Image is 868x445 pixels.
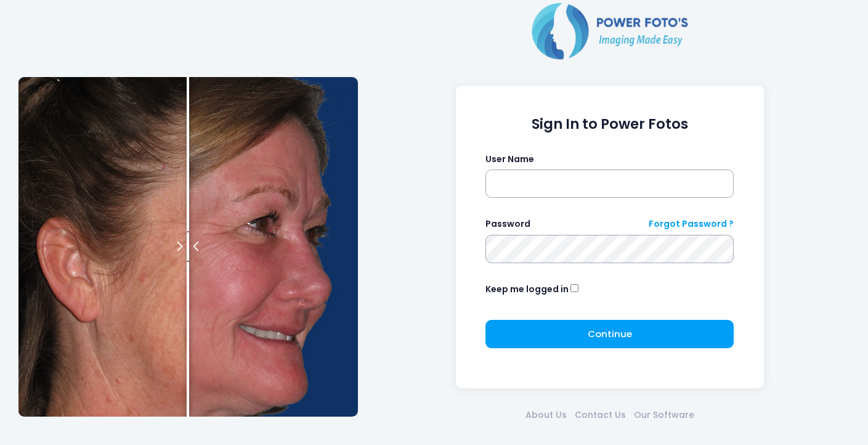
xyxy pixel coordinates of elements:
button: Continue [485,320,734,348]
a: Our Software [630,409,698,422]
a: Contact Us [570,409,630,422]
label: Keep me logged in [485,283,569,296]
label: User Name [485,153,534,166]
a: Forgot Password ? [649,218,734,231]
a: About Us [521,409,570,422]
label: Password [485,218,530,231]
h1: Sign In to Power Fotos [485,116,734,133]
span: Continue [588,327,632,340]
